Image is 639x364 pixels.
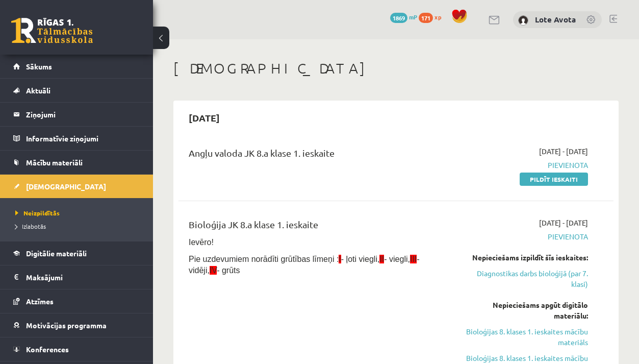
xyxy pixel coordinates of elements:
h2: [DATE] [178,106,230,130]
span: [DATE] - [DATE] [539,217,588,228]
span: Aktuāli [26,86,50,95]
a: Konferences [13,337,140,361]
legend: Informatīvie ziņojumi [26,127,140,150]
span: III [410,255,417,263]
span: 171 [419,13,433,23]
a: Mācību materiāli [13,151,140,174]
span: Pievienota [465,231,588,242]
a: Sākums [13,55,140,78]
a: Maksājumi [13,265,140,289]
span: Konferences [26,345,69,354]
span: Mācību materiāli [26,158,83,167]
a: Aktuāli [13,79,140,102]
div: Bioloģija JK 8.a klase 1. ieskaite [189,217,450,236]
a: Motivācijas programma [13,313,140,337]
span: Motivācijas programma [26,321,107,330]
span: IV [210,266,217,275]
span: xp [434,13,441,21]
a: Diagnostikas darbs bioloģijā (par 7. klasi) [465,268,588,289]
a: Rīgas 1. Tālmācības vidusskola [11,18,93,43]
span: Pievienota [465,160,588,171]
a: 171 xp [419,13,446,21]
span: Sākums [26,62,52,71]
span: I [339,255,341,263]
span: Pie uzdevumiem norādīti grūtības līmeņi : - ļoti viegli, - viegli, - vidēji, - grūts [189,255,420,275]
a: Ziņojumi [13,103,140,126]
span: 1869 [390,13,407,23]
h1: [DEMOGRAPHIC_DATA] [173,60,619,77]
span: mP [409,13,417,21]
a: [DEMOGRAPHIC_DATA] [13,175,140,198]
a: Lote Avota [535,14,576,25]
span: Atzīmes [26,297,54,306]
div: Angļu valoda JK 8.a klase 1. ieskaite [189,146,450,165]
span: [DEMOGRAPHIC_DATA] [26,182,106,191]
a: Izlabotās [15,222,143,231]
span: [DATE] - [DATE] [539,146,588,157]
div: Nepieciešams apgūt digitālo materiālu: [465,300,588,321]
img: Lote Avota [518,15,528,26]
span: Digitālie materiāli [26,249,87,258]
span: Ievēro! [189,238,214,247]
legend: Maksājumi [26,265,140,289]
a: Bioloģijas 8. klases 1. ieskaites mācību materiāls [465,326,588,348]
div: Nepieciešams izpildīt šīs ieskaites: [465,252,588,263]
a: Neizpildītās [15,208,143,217]
span: Izlabotās [15,222,46,230]
legend: Ziņojumi [26,103,140,126]
span: Neizpildītās [15,209,60,217]
span: II [379,255,384,263]
a: Informatīvie ziņojumi [13,127,140,150]
a: Atzīmes [13,289,140,313]
a: Digitālie materiāli [13,241,140,265]
a: 1869 mP [390,13,417,21]
a: Pildīt ieskaiti [520,173,588,186]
